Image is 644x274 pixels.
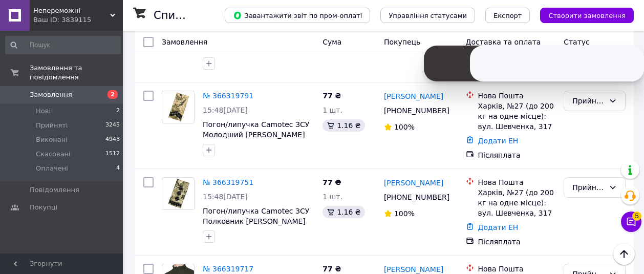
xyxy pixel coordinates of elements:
[572,182,605,193] div: Прийнято
[478,137,519,145] a: Додати ЕН
[323,206,364,218] div: 1.16 ₴
[203,265,253,273] a: № 366319717
[478,223,519,231] a: Додати ЕН
[323,178,341,186] span: 77 ₴
[384,38,420,46] span: Покупець
[108,90,118,99] span: 2
[394,209,415,218] span: 100%
[389,12,467,19] span: Управління статусами
[105,121,120,130] span: 3245
[478,91,556,101] div: Нова Пошта
[384,91,443,101] a: [PERSON_NAME]
[162,38,207,46] span: Замовлення
[478,150,556,160] div: Післяплата
[30,64,123,82] span: Замовлення та повідомлення
[323,106,342,114] span: 1 шт.
[116,107,120,116] span: 2
[105,135,120,144] span: 4948
[162,178,194,209] img: Фото товару
[572,95,605,107] div: Прийнято
[162,91,194,123] img: Фото товару
[30,203,57,212] span: Покупці
[323,119,364,132] div: 1.16 ₴
[36,135,68,144] span: Виконані
[621,212,641,232] button: Чат з покупцем5
[203,178,253,186] a: № 366319751
[380,8,475,23] button: Управління статусами
[33,15,123,25] div: Ваш ID: 3839115
[33,6,110,15] span: Непереможні
[478,101,556,132] div: Харків, №27 (до 200 кг на одне місце): вул. Шевченка, 317
[116,164,120,173] span: 4
[564,38,590,46] span: Статус
[203,92,253,100] a: № 366319791
[530,11,634,19] a: Створити замовлення
[36,150,71,159] span: Скасовані
[382,103,449,118] div: [PHONE_NUMBER]
[548,12,626,19] span: Створити замовлення
[323,38,341,46] span: Cума
[203,120,309,149] a: Погон/липучка Camotec ЗСУ Молодший [PERSON_NAME] |neper-7339|
[203,193,248,201] span: 15:48[DATE]
[478,264,556,274] div: Нова Пошта
[323,92,341,100] span: 77 ₴
[162,177,195,210] a: Фото товару
[323,265,341,273] span: 77 ₴
[493,12,522,19] span: Експорт
[382,190,449,204] div: [PHONE_NUMBER]
[36,107,51,116] span: Нові
[225,8,370,23] button: Завантажити звіт по пром-оплаті
[233,11,362,20] span: Завантажити звіт по пром-оплаті
[394,123,415,131] span: 100%
[162,91,195,123] a: Фото товару
[203,207,309,236] a: Погон/липучка Camotec ЗСУ Полковник [PERSON_NAME] |neper-7338|
[384,178,443,188] a: [PERSON_NAME]
[154,9,257,22] h1: Список замовлень
[105,150,120,159] span: 1512
[485,8,530,23] button: Експорт
[5,36,121,54] input: Пошук
[30,185,79,195] span: Повідомлення
[613,243,635,265] button: Наверх
[632,212,641,221] span: 5
[466,38,541,46] span: Доставка та оплата
[540,8,634,23] button: Створити замовлення
[323,193,342,201] span: 1 шт.
[36,121,68,130] span: Прийняті
[36,164,68,173] span: Оплачені
[30,90,72,99] span: Замовлення
[478,237,556,247] div: Післяплата
[203,106,248,114] span: 15:48[DATE]
[478,187,556,218] div: Харків, №27 (до 200 кг на одне місце): вул. Шевченка, 317
[478,177,556,187] div: Нова Пошта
